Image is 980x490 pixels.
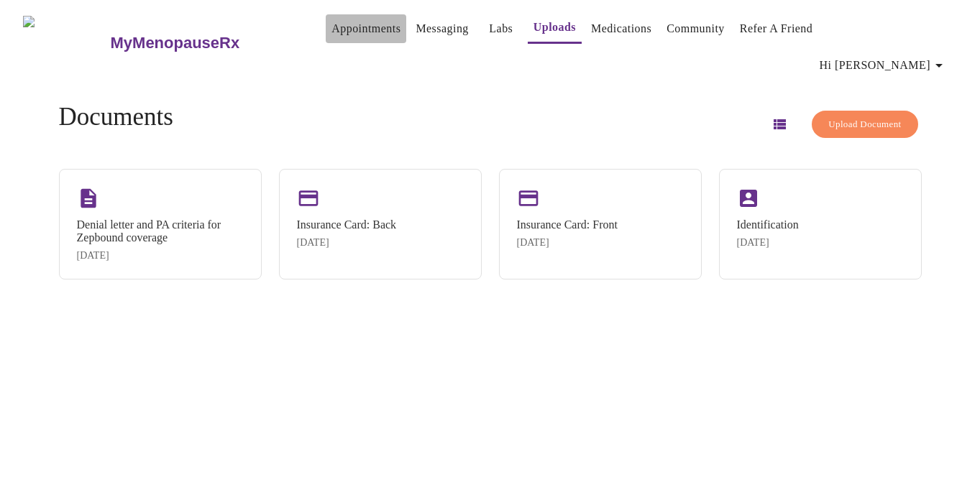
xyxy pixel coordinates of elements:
div: [DATE] [737,237,799,249]
h4: Documents [59,103,173,131]
button: Switch to list view [762,107,797,142]
h3: MyMenopauseRx [111,34,240,52]
a: Labs [489,19,513,39]
div: Insurance Card: Back [297,218,397,231]
span: Hi [PERSON_NAME] [820,55,948,75]
button: Messaging [410,14,474,43]
button: Uploads [528,13,582,44]
button: Community [661,14,731,43]
button: Medications [585,14,657,43]
a: Community [667,19,725,39]
a: MyMenopauseRx [109,18,297,68]
div: [DATE] [77,250,244,262]
a: Messaging [416,19,468,39]
button: Appointments [326,14,406,43]
button: Hi [PERSON_NAME] [814,51,953,80]
button: Upload Document [812,111,917,139]
a: Refer a Friend [740,19,813,39]
a: Uploads [533,17,576,37]
span: Upload Document [828,116,901,133]
div: Insurance Card: Front [517,218,618,231]
a: Appointments [331,19,400,39]
div: Identification [737,218,799,231]
button: Refer a Friend [734,14,819,43]
div: [DATE] [517,237,618,249]
img: MyMenopauseRx Logo [23,16,109,70]
div: [DATE] [297,237,397,249]
a: Medications [591,19,651,39]
div: Denial letter and PA criteria for Zepbound coverage [77,218,244,244]
button: Labs [478,14,524,43]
